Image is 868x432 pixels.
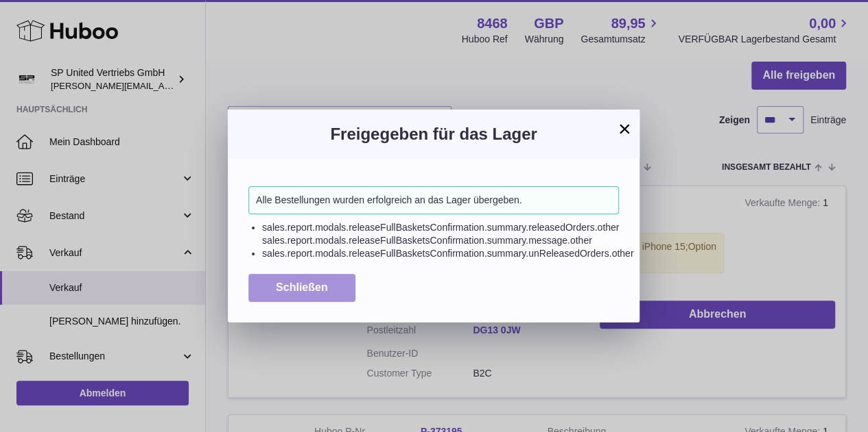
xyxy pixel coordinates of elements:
div: Alle Bestellungen wurden erfolgreich an das Lager übergeben. [248,186,619,214]
span: Schließen [276,281,328,293]
li: sales.report.modals.releaseFullBasketsConfirmation.summary.unReleasedOrders.other [262,247,619,260]
button: Schließen [248,274,355,302]
li: sales.report.modals.releaseFullBasketsConfirmation.summary.releasedOrders.other sales.report.moda... [262,221,619,247]
button: × [616,120,633,137]
h3: Freigegeben für das Lager [248,123,619,145]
